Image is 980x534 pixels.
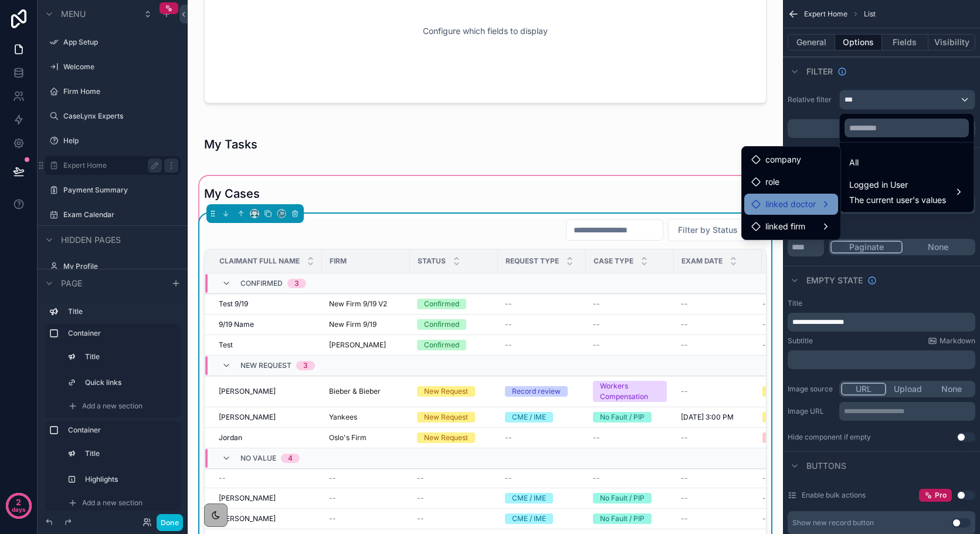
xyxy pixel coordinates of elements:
[329,413,357,422] span: Yankees
[219,413,276,422] span: [PERSON_NAME]
[593,299,600,309] span: --
[762,514,836,523] a: --
[329,433,367,442] a: Oslo's Firm
[417,514,424,523] span: --
[762,320,836,329] a: --
[593,320,667,329] a: --
[219,256,300,266] span: Claimant Full Name
[762,299,836,309] a: --
[681,474,755,483] a: --
[303,361,308,370] div: 3
[417,386,491,397] a: New Request
[593,493,667,503] a: No Fault / PIP
[681,387,688,396] span: --
[329,320,377,329] a: New Firm 9/19
[294,279,299,288] div: 3
[681,256,723,266] span: Exam Date
[329,474,336,483] span: --
[681,514,755,523] a: --
[681,514,688,523] span: --
[762,474,836,483] a: --
[417,412,491,423] a: New Request
[593,320,600,329] span: --
[594,256,633,266] span: Case Type
[681,340,755,350] a: --
[219,299,315,309] a: Test 9/19
[417,474,491,483] a: --
[505,320,512,329] span: --
[762,474,769,483] span: --
[424,386,468,397] div: New Request
[593,433,667,442] a: --
[329,340,386,350] span: [PERSON_NAME]
[505,412,579,423] a: CME / IME
[329,299,387,309] span: New Firm 9/19 V2
[593,381,667,402] a: Workers Compensation
[330,256,347,266] span: Firm
[240,361,291,370] span: New Request
[681,320,755,329] a: --
[762,340,769,350] span: --
[762,340,836,350] a: --
[505,299,579,309] a: --
[329,494,403,503] a: --
[288,454,293,463] div: 4
[762,320,769,329] span: --
[505,474,512,483] span: --
[505,493,579,503] a: CME / IME
[678,224,738,236] span: Filter by Status
[512,386,561,397] div: Record review
[417,432,491,443] a: New Request
[681,299,688,309] span: --
[219,320,254,329] span: 9/19 Name
[681,340,688,350] span: --
[849,156,859,170] span: All
[424,299,459,309] div: Confirmed
[329,433,403,442] a: Oslo's Firm
[219,474,226,483] span: --
[417,474,424,483] span: --
[600,493,645,503] div: No Fault / PIP
[219,413,315,422] a: [PERSON_NAME]
[849,178,946,192] span: Logged in User
[681,433,688,442] span: --
[505,340,512,350] span: --
[762,299,769,309] span: --
[681,494,688,503] span: --
[593,412,667,423] a: No Fault / PIP
[505,299,512,309] span: --
[505,513,579,524] a: CME / IME
[765,153,801,167] span: company
[219,387,315,396] a: [PERSON_NAME]
[219,320,315,329] a: 9/19 Name
[219,299,248,309] span: Test 9/19
[329,299,403,309] a: New Firm 9/19 V2
[329,474,403,483] a: --
[417,494,424,503] span: --
[506,256,559,266] span: Request Type
[219,474,315,483] a: --
[512,513,546,524] div: CME / IME
[329,387,381,396] a: Bieber & Bieber
[424,432,468,443] div: New Request
[681,413,734,422] span: [DATE] 3:00 PM
[593,513,667,524] a: No Fault / PIP
[600,381,660,402] div: Workers Compensation
[329,494,336,503] span: --
[505,386,579,397] a: Record review
[240,279,283,288] span: Confirmed
[849,194,946,206] span: The current user's values
[593,433,600,442] span: --
[593,340,600,350] span: --
[593,474,600,483] span: --
[329,340,403,350] a: [PERSON_NAME]
[417,299,491,309] a: Confirmed
[219,387,276,396] span: [PERSON_NAME]
[512,493,546,503] div: CME / IME
[417,319,491,330] a: Confirmed
[219,514,276,523] span: [PERSON_NAME]
[424,412,468,423] div: New Request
